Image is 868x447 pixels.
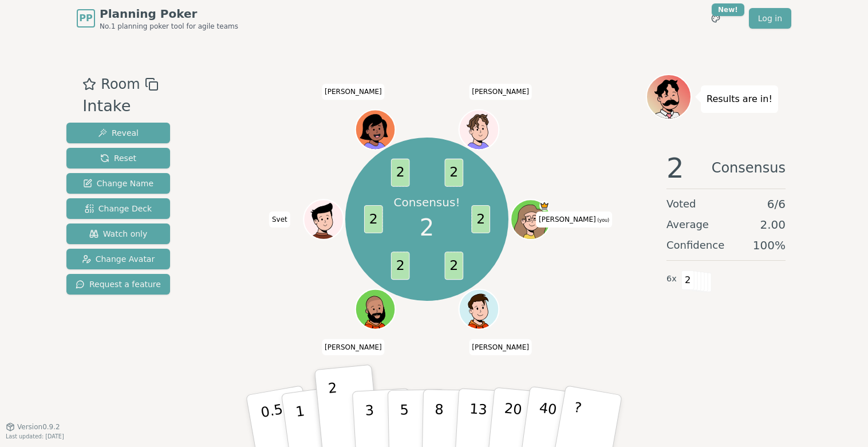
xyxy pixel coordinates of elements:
[85,203,152,214] span: Change Deck
[712,3,744,16] div: New!
[101,74,140,95] span: Room
[100,22,238,31] span: No.1 planning poker tool for agile teams
[322,339,385,355] span: Click to change your name
[666,273,677,285] span: 6 x
[83,178,153,189] span: Change Name
[596,218,610,223] span: (you)
[707,91,772,107] p: Results are in!
[444,252,463,280] span: 2
[82,74,96,95] button: Add as favourite
[66,173,170,194] button: Change Name
[66,274,170,295] button: Request a feature
[364,205,382,233] span: 2
[328,380,342,442] p: 2
[89,228,148,240] span: Watch only
[469,339,532,355] span: Click to change your name
[512,201,549,238] button: Click to change your avatar
[6,422,60,432] button: Version0.9.2
[66,223,170,244] button: Watch only
[666,217,709,233] span: Average
[77,6,238,31] a: PPPlanning PokerNo.1 planning poker tool for agile teams
[760,217,786,233] span: 2.00
[79,11,92,25] span: PP
[471,205,490,233] span: 2
[6,433,64,440] span: Last updated: [DATE]
[539,201,549,210] span: Emily is the host
[444,159,463,187] span: 2
[17,422,60,432] span: Version 0.9.2
[749,8,791,29] a: Log in
[705,8,726,29] button: New!
[66,249,170,269] button: Change Avatar
[66,123,170,143] button: Reveal
[390,159,409,187] span: 2
[666,237,724,253] span: Confidence
[666,196,696,212] span: Voted
[76,279,161,290] span: Request a feature
[767,196,786,212] span: 6 / 6
[100,6,238,22] span: Planning Poker
[753,237,786,253] span: 100 %
[666,154,684,182] span: 2
[681,270,695,290] span: 2
[82,253,155,265] span: Change Avatar
[82,95,158,118] div: Intake
[98,127,139,139] span: Reveal
[712,154,786,182] span: Consensus
[269,211,290,228] span: Click to change your name
[390,252,409,280] span: 2
[394,194,460,210] p: Consensus!
[100,152,136,164] span: Reset
[322,84,385,100] span: Click to change your name
[469,84,532,100] span: Click to change your name
[420,210,434,245] span: 2
[536,211,612,228] span: Click to change your name
[66,148,170,168] button: Reset
[66,198,170,219] button: Change Deck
